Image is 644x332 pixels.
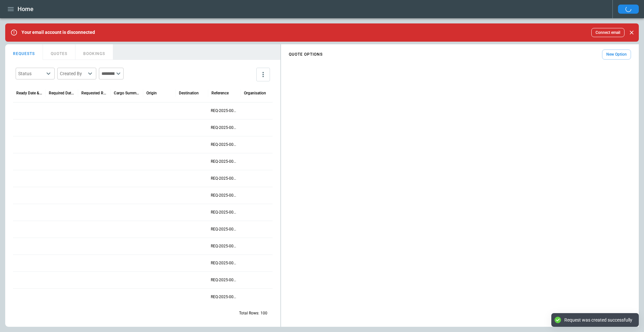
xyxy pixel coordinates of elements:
div: Cargo Summary [114,91,140,95]
p: REQ-2025-001917 [211,108,238,114]
p: Your email account is disconnected [21,30,95,35]
p: REQ-2025-001916 [211,125,238,131]
p: REQ-2025-001915 [211,142,238,147]
p: REQ-2025-001906 [211,294,238,300]
p: REQ-2025-001911 [211,210,238,215]
div: Ready Date & Time (UTC) [16,91,42,95]
h1: Home [18,5,34,13]
div: Requested Route [81,91,107,95]
p: REQ-2025-001907 [211,277,238,283]
div: Origin [146,91,157,95]
p: Total Rows: [239,311,259,316]
div: Organisation [244,91,266,95]
button: REQUESTS [5,44,43,60]
button: New Option [602,49,631,60]
p: REQ-2025-001912 [211,193,238,198]
div: scrollable content [281,47,639,62]
button: BOOKINGS [75,44,113,60]
p: REQ-2025-001908 [211,260,238,266]
p: REQ-2025-001914 [211,159,238,164]
button: more [256,68,270,81]
div: Required Date & Time (UTC) [49,91,75,95]
button: QUOTES [43,44,75,60]
button: Connect email [591,28,624,37]
div: Request was created successfully [564,317,632,323]
p: REQ-2025-001909 [211,243,238,249]
div: Reference [211,91,229,95]
h4: QUOTE OPTIONS [289,53,323,56]
button: Close [627,28,636,37]
div: Status [18,70,44,77]
div: dismiss [627,25,636,40]
div: Destination [179,91,199,95]
div: Created By [60,70,86,77]
p: REQ-2025-001910 [211,227,238,232]
p: REQ-2025-001913 [211,176,238,181]
p: 100 [261,311,267,316]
